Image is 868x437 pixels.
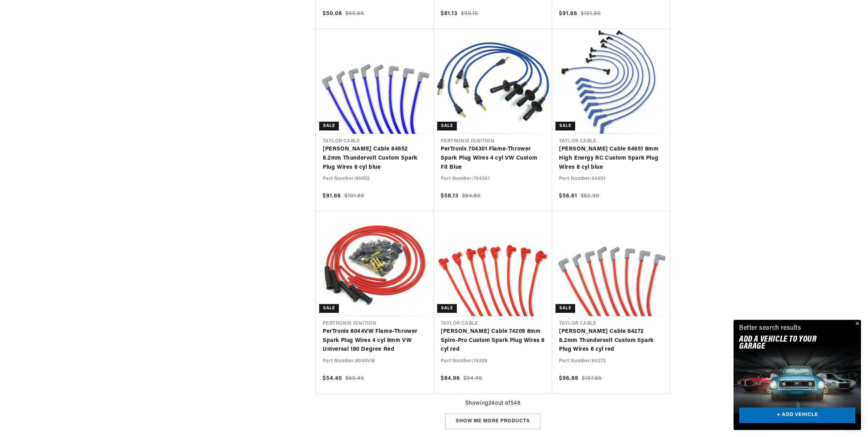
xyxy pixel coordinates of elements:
[323,327,427,354] a: PerTronix 8044VW Flame-Thrower Spark Plug Wires 4 cyl 8mm VW Universal 180 Degree Red
[853,320,861,328] button: Close
[559,145,663,172] a: [PERSON_NAME] Cable 64651 8mm High Energy RC Custom Spark Plug Wires 8 cyl blue
[323,145,427,172] a: [PERSON_NAME] Cable 84652 8.2mm Thundervolt Custom Spark Plug Wires 8 cyl blue
[559,327,663,354] a: [PERSON_NAME] Cable 84272 8.2mm Thundervolt Custom Spark Plug Wires 8 cyl red
[739,408,855,423] a: + ADD VEHICLE
[739,336,838,350] h2: Add A VEHICLE to your garage
[465,399,521,408] span: Showing 24 out of 548
[441,327,545,354] a: [PERSON_NAME] Cable 74209 8mm Spiro-Pro Custom Spark Plug Wires 8 cyl red
[739,323,801,334] div: Better search results
[441,145,545,172] a: PerTronix 704301 Flame-Thrower Spark Plug Wires 4 cyl VW Custom Fit Blue
[445,414,540,429] div: Show me more products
